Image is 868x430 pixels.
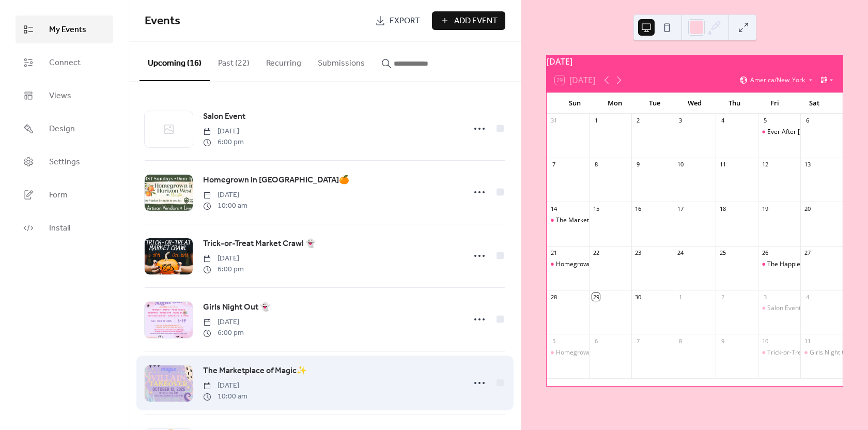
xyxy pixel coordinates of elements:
div: Homegrown in [GEOGRAPHIC_DATA]🍊 [556,260,670,269]
span: Homegrown in [GEOGRAPHIC_DATA]🍊 [203,174,349,187]
div: Sun [555,93,595,114]
button: Recurring [258,42,309,80]
div: Trick-or-Treat Market Crawl 👻 [758,348,800,357]
div: 3 [761,293,769,301]
div: 7 [634,337,642,345]
div: The Happiest Market 🐭 [758,260,800,269]
a: Salon Event [203,110,245,124]
div: 3 [677,117,685,125]
span: 10:00 am [203,201,247,211]
span: Export [390,15,420,27]
div: 13 [803,161,811,168]
div: 31 [550,117,557,125]
button: Past (22) [210,42,258,80]
div: 5 [550,337,557,345]
div: Ever After [DATE] Mini Pop-Up! 🎃 [767,128,865,136]
div: Tue [635,93,675,114]
a: Trick-or-Treat Market Crawl 👻 [203,237,316,251]
div: 20 [803,205,811,212]
div: 8 [592,161,600,168]
div: 2 [719,293,726,301]
div: Ever After Halloween Mini Pop-Up! 🎃 [758,128,800,136]
span: 6:00 pm [203,264,244,275]
div: 22 [592,249,600,257]
div: 7 [550,161,557,168]
div: 10 [761,337,769,345]
div: 1 [592,117,600,125]
div: Trick-or-Treat Market Crawl 👻 [767,348,857,357]
span: Form [49,189,68,202]
span: Girls Night Out 👻 [203,301,270,314]
div: 2 [634,117,642,125]
span: Settings [49,156,80,168]
div: 14 [550,205,557,212]
div: 11 [719,161,726,168]
div: Fri [754,93,794,114]
a: Views [16,82,113,110]
div: 25 [719,249,726,257]
div: 23 [634,249,642,257]
div: Girls Night Out 👻 [810,348,861,357]
div: 24 [677,249,685,257]
div: 10 [677,161,685,168]
div: Homegrown in [GEOGRAPHIC_DATA]🍊 [556,348,670,357]
span: 10:00 am [203,391,247,402]
div: The Marketplace of Magic✨ [556,216,639,225]
a: Install [16,214,113,242]
span: Salon Event [203,111,245,123]
span: The Marketplace of Magic✨ [203,365,307,377]
span: Trick-or-Treat Market Crawl 👻 [203,238,316,250]
div: Girls Night Out 👻 [800,348,843,357]
span: Design [49,123,75,135]
div: Thu [715,93,754,114]
div: 28 [550,293,557,301]
div: 15 [592,205,600,212]
div: 30 [634,293,642,301]
div: Sat [795,93,834,114]
a: Settings [16,148,113,176]
span: Events [145,10,180,33]
div: 4 [719,117,726,125]
a: Connect [16,49,113,76]
div: 4 [803,293,811,301]
div: Mon [595,93,634,114]
div: 16 [634,205,642,212]
button: Submissions [309,42,373,80]
span: Connect [49,57,81,69]
span: Install [49,222,70,235]
span: America/New_York [750,77,805,83]
div: 6 [803,117,811,125]
div: 26 [761,249,769,257]
span: [DATE] [203,253,244,264]
div: 27 [803,249,811,257]
a: Homegrown in [GEOGRAPHIC_DATA]🍊 [203,174,349,187]
div: 8 [677,337,685,345]
span: [DATE] [203,190,247,201]
div: 17 [677,205,685,212]
a: My Events [16,16,113,43]
div: Salon Event [767,304,801,313]
span: [DATE] [203,317,244,328]
div: 6 [592,337,600,345]
a: Export [367,11,428,30]
span: My Events [49,24,86,36]
a: Design [16,115,113,143]
a: The Marketplace of Magic✨ [203,364,307,378]
div: 12 [761,161,769,168]
a: Add Event [432,11,505,30]
span: Views [49,90,71,102]
div: Homegrown in Horizon West Market🍊 [547,260,589,269]
span: 6:00 pm [203,137,244,148]
div: [DATE] [547,55,843,68]
div: 21 [550,249,557,257]
span: [DATE] [203,380,247,391]
div: Homegrown in Horizon West Market🍊 [547,348,589,357]
span: [DATE] [203,126,244,137]
button: Upcoming (16) [139,42,210,81]
div: 18 [719,205,726,212]
a: Form [16,181,113,209]
div: The Marketplace of Magic✨ [547,216,589,225]
div: 11 [803,337,811,345]
span: Add Event [454,15,498,27]
div: The Happiest Market 🐭 [767,260,837,269]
